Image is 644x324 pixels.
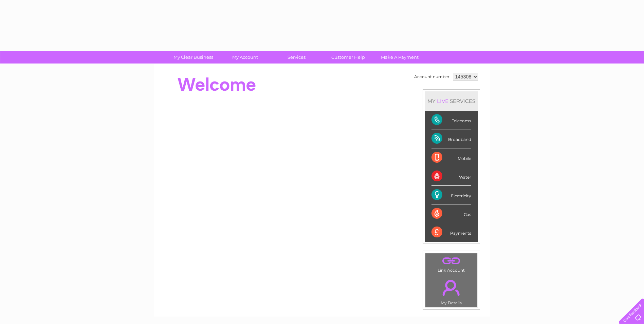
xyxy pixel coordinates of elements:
td: My Details [425,274,478,307]
a: . [427,255,476,267]
a: My Account [217,51,273,64]
td: Account number [412,71,451,83]
div: Gas [431,204,471,223]
a: Customer Help [320,51,376,64]
div: Broadband [431,129,471,148]
div: Electricity [431,186,471,204]
td: Link Account [425,253,478,274]
a: Services [269,51,325,64]
a: My Clear Business [165,51,221,64]
div: LIVE [436,98,450,104]
div: Water [431,167,471,186]
div: Mobile [431,148,471,167]
a: . [427,276,476,300]
div: Payments [431,223,471,241]
div: MY SERVICES [425,91,478,111]
div: Telecoms [431,111,471,129]
a: Make A Payment [372,51,428,64]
